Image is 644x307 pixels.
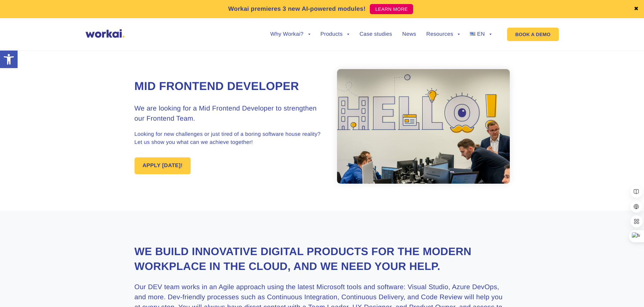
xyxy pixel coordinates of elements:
[359,32,392,37] a: Case studies
[402,32,416,37] a: News
[320,32,350,37] a: Products
[270,32,310,37] a: Why Workai?
[135,130,322,147] p: Looking for new challenges or just tired of a boring software house reality? Let us show you what...
[507,28,558,41] a: BOOK A DEMO
[135,103,322,124] h3: We are looking for a Mid Frontend Developer to strengthen our Frontend Team.
[370,4,413,14] a: LEARN MORE
[135,79,322,94] h1: Mid Frontend Developer
[426,32,460,37] a: Resources
[634,6,639,12] a: ✖
[228,4,366,13] p: Workai premieres 3 new AI-powered modules!
[477,31,485,37] span: EN
[135,244,510,273] h2: We build innovative digital products for the modern workplace in the Cloud, and we need your help.
[135,157,191,174] a: APPLY [DATE]!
